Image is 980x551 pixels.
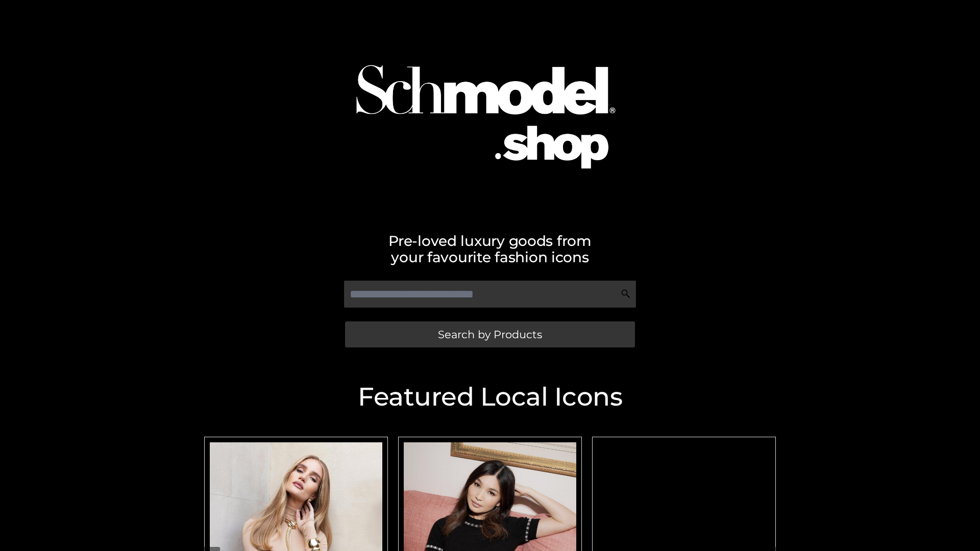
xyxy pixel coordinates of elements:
[438,329,542,340] span: Search by Products
[199,384,781,410] h2: Featured Local Icons​
[199,233,781,265] h2: Pre-loved luxury goods from your favourite fashion icons
[621,289,631,299] img: Search Icon
[345,321,635,347] a: Search by Products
